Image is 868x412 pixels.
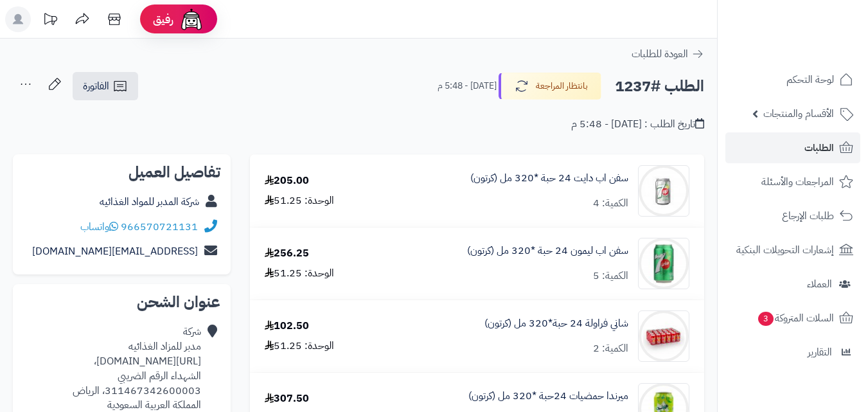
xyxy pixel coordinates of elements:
a: طلبات الإرجاع [725,201,860,231]
a: لوحة التحكم [725,64,860,95]
a: سفن اب دايت 24 حبة *320 مل (كرتون) [470,171,628,186]
div: الوحدة: 51.25 [265,193,334,208]
span: الطلبات [804,139,834,157]
a: شركة المدبر للمواد الغذائيه [100,194,199,210]
span: الفاتورة [83,78,109,94]
a: السلات المتروكة3 [725,303,860,334]
a: واتساب [80,219,118,235]
span: 3 [758,312,774,326]
a: شاني فراولة 24 حبة*320 مل (كرتون) [484,316,628,331]
a: التقارير [725,337,860,368]
a: المراجعات والأسئلة [725,166,860,197]
img: 1747542077-4f066927-1750-4e9d-9c34-ff2f7387-90x90.jpg [639,310,689,362]
a: العودة للطلبات [632,46,704,62]
a: سفن اب ليمون 24 حبة *320 مل (كرتون) [467,244,628,258]
h2: تفاصيل العميل [23,165,220,180]
div: 307.50 [265,391,309,406]
span: إشعارات التحويلات البنكية [736,241,834,259]
span: طلبات الإرجاع [782,207,834,225]
span: لوحة التحكم [786,71,834,89]
span: رفيق [153,12,173,27]
button: بانتظار المراجعة [499,73,601,100]
small: [DATE] - 5:48 م [438,80,497,93]
div: تاريخ الطلب : [DATE] - 5:48 م [571,117,704,132]
div: الكمية: 4 [593,196,628,211]
span: العملاء [807,275,832,293]
span: الأقسام والمنتجات [763,105,834,123]
div: الكمية: 5 [593,269,628,283]
a: الفاتورة [73,72,138,100]
div: الوحدة: 51.25 [265,339,334,354]
img: 1747540602-UsMwFj3WdUIJzISPTZ6ZIXs6lgAaNT6J-90x90.jpg [639,238,689,289]
div: الكمية: 2 [593,341,628,356]
div: الوحدة: 51.25 [265,266,334,281]
a: الطلبات [725,132,860,163]
span: التقارير [808,343,832,361]
a: ميرندا حمضيات 24حبة *320 مل (كرتون) [468,389,628,404]
h2: عنوان الشحن [23,294,220,310]
img: 1747540408-7a431d2a-4456-4a4d-8b76-9a07e3ea-90x90.jpg [639,165,689,217]
a: العملاء [725,269,860,300]
span: العودة للطلبات [632,46,688,62]
div: 256.25 [265,246,309,261]
h2: الطلب #1237 [615,73,704,100]
div: 205.00 [265,174,309,188]
img: ai-face.png [179,6,204,32]
span: المراجعات والأسئلة [761,173,834,191]
a: إشعارات التحويلات البنكية [725,235,860,265]
div: 102.50 [265,319,309,334]
span: السلات المتروكة [757,309,834,327]
a: تحديثات المنصة [34,6,66,35]
a: 966570721131 [121,219,198,235]
a: [EMAIL_ADDRESS][DOMAIN_NAME] [32,244,198,259]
